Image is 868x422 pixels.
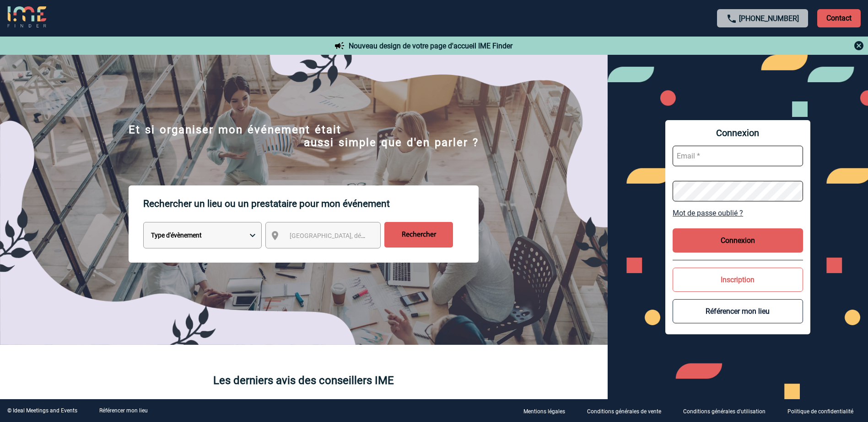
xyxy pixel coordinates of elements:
[523,408,565,415] p: Mentions légales
[290,232,417,239] span: [GEOGRAPHIC_DATA], département, région...
[580,406,676,415] a: Conditions générales de vente
[780,406,868,415] a: Politique de confidentialité
[683,408,766,415] p: Conditions générales d'utilisation
[143,185,479,222] p: Rechercher un lieu ou un prestataire pour mon événement
[676,406,780,415] a: Conditions générales d'utilisation
[787,408,853,415] p: Politique de confidentialité
[673,268,803,292] button: Inscription
[7,407,77,414] div: © Ideal Meetings and Events
[673,146,803,166] input: Email *
[673,228,803,253] button: Connexion
[673,127,803,138] span: Connexion
[726,13,737,24] img: call-24-px.png
[587,408,661,415] p: Conditions générales de vente
[516,406,580,415] a: Mentions légales
[739,14,799,23] a: [PHONE_NUMBER]
[384,222,453,248] input: Rechercher
[817,9,861,27] p: Contact
[673,299,803,323] button: Référencer mon lieu
[99,407,148,414] a: Référencer mon lieu
[673,209,803,217] a: Mot de passe oublié ?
